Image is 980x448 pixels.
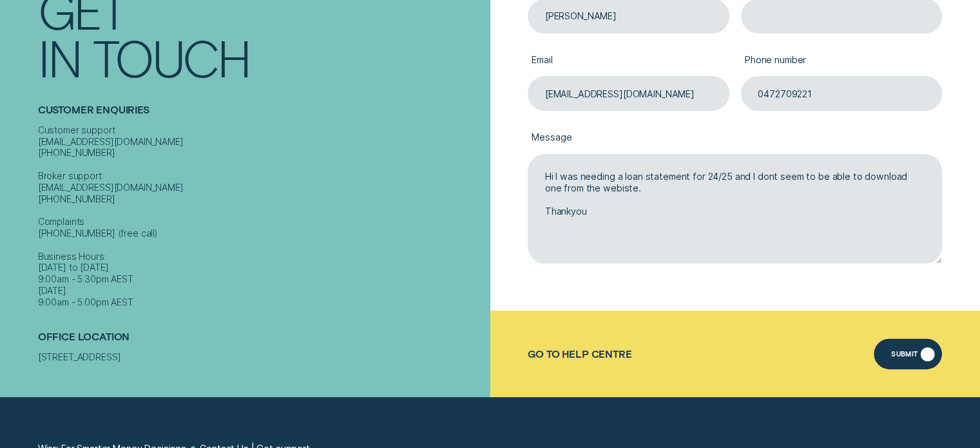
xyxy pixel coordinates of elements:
[528,44,729,76] label: Email
[741,44,943,76] label: Phone number
[38,33,81,81] div: In
[874,338,943,369] button: Submit
[93,33,249,81] div: Touch
[528,348,631,360] a: Go to Help Centre
[38,124,485,308] div: Customer support [EMAIL_ADDRESS][DOMAIN_NAME] [PHONE_NUMBER] Broker support [EMAIL_ADDRESS][DOMAI...
[38,331,485,351] h2: Office Location
[528,154,942,264] textarea: Hi I was needing a loan statement for 24/25 and I dont seem to be able to download one from the w...
[38,104,485,124] h2: Customer Enquiries
[38,351,485,363] div: [STREET_ADDRESS]
[528,122,942,153] label: Message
